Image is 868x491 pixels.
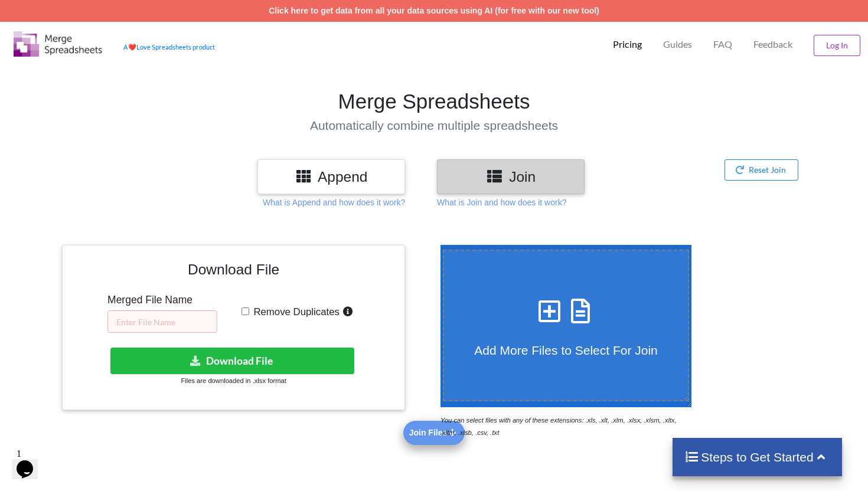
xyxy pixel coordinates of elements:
button: Log In [814,35,860,56]
p: What is Join and how does it work? [437,197,566,208]
button: Reset Join [725,159,798,181]
span: Feedback [753,40,792,49]
img: Logo.png [14,31,102,57]
a: AheartLove Spreadsheets product [123,43,215,51]
button: Download File [110,348,354,374]
h4: Steps to Get Started [684,450,830,464]
h3: Append [266,168,396,185]
a: Click here to get data from all your data sources using AI (for free with our new tool) [269,6,599,15]
h5: Merged File Name [107,294,217,306]
span: heart [128,43,136,51]
span: Remove Duplicates [249,306,340,317]
h3: Download File [71,254,396,290]
h3: Join [446,168,576,185]
iframe: chat widget [12,444,50,479]
input: Enter File Name [107,310,217,333]
p: What is Append and how does it work? [263,197,405,208]
i: You can select files with any of these extensions: .xls, .xlt, .xlm, .xlsx, .xlsm, .xltx, .xltm, ... [440,417,677,436]
p: Pricing [613,38,642,51]
p: FAQ [713,38,732,51]
span: Add More Files to Select For Join [474,343,657,357]
small: Files are downloaded in .xlsx format [181,377,286,384]
p: Guides [663,38,692,51]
